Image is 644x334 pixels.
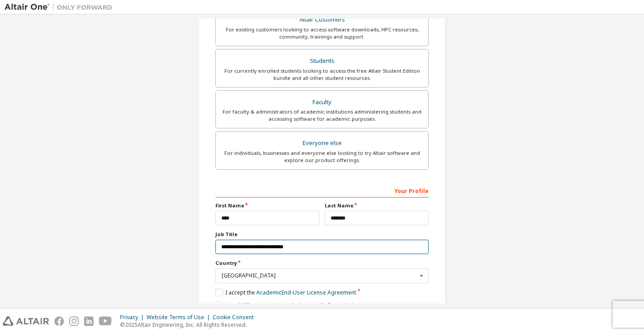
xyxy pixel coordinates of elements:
[221,108,423,123] div: For faculty & administrators of academic institutions administering students and accessing softwa...
[215,183,429,198] div: Your Profile
[325,202,429,209] label: Last Name
[213,314,259,321] div: Cookie Consent
[215,302,355,309] label: I would like to receive marketing emails from Altair
[215,289,356,296] label: I accept the
[256,289,356,296] a: Academic End-User License Agreement
[215,259,429,267] label: Country
[215,231,429,238] label: Job Title
[54,316,64,326] img: facebook.svg
[3,316,49,326] img: altair_logo.svg
[120,321,259,329] p: © 2025 Altair Engineering, Inc. All Rights Reserved.
[221,96,423,109] div: Faculty
[69,316,79,326] img: instagram.svg
[221,137,423,149] div: Everyone else
[221,149,423,164] div: For individuals, businesses and everyone else looking to try Altair software and explore our prod...
[222,273,417,278] div: [GEOGRAPHIC_DATA]
[120,314,147,321] div: Privacy
[147,314,213,321] div: Website Terms of Use
[4,3,117,12] img: Altair One
[215,202,319,209] label: First Name
[221,13,423,26] div: Altair Customers
[99,316,112,326] img: youtube.svg
[221,55,423,67] div: Students
[221,26,423,40] div: For existing customers looking to access software downloads, HPC resources, community, trainings ...
[84,316,94,326] img: linkedin.svg
[221,67,423,82] div: For currently enrolled students looking to access the free Altair Student Edition bundle and all ...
